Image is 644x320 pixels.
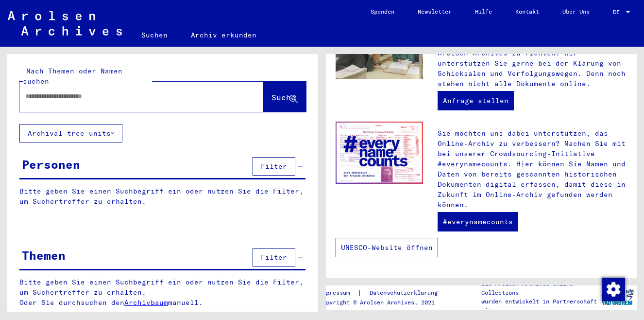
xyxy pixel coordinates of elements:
[438,28,627,89] p: Zusätzlich zu Ihrer eigenen Recherche haben Sie die Möglichkeit, eine Anfrage an die Arolsen Arch...
[319,298,449,307] p: Copyright © Arolsen Archives, 2021
[261,162,287,171] span: Filter
[22,156,80,173] div: Personen
[602,278,625,301] img: Change consent
[336,238,438,257] a: UNESCO-Website öffnen
[438,212,518,231] a: #everynamecounts
[362,288,449,298] a: Datenschutzerklärung
[124,298,168,307] a: Archivbaum
[319,288,449,298] div: |
[22,247,66,264] div: Themen
[336,122,423,184] img: enc.jpg
[253,157,295,176] button: Filter
[438,128,627,210] p: Sie möchten uns dabei unterstützen, das Online-Archiv zu verbessern? Machen Sie mit bei unserer C...
[613,9,624,16] span: DE
[19,186,305,207] p: Bitte geben Sie einen Suchbegriff ein oder nutzen Sie die Filter, um Suchertreffer zu erhalten.
[253,248,295,267] button: Filter
[19,277,306,308] p: Bitte geben Sie einen Suchbegriff ein oder nutzen Sie die Filter, um Suchertreffer zu erhalten. O...
[263,82,306,112] button: Suche
[8,11,122,36] img: Arolsen_neg.svg
[130,23,179,47] a: Suchen
[261,253,287,262] span: Filter
[481,297,598,315] p: wurden entwickelt in Partnerschaft mit
[23,67,122,86] mat-label: Nach Themen oder Namen suchen
[19,124,122,142] button: Archival tree units
[271,92,296,102] span: Suche
[481,280,598,297] p: Die Arolsen Archives Online-Collections
[438,91,514,110] a: Anfrage stellen
[319,288,357,298] a: Impressum
[179,23,268,47] a: Archiv erkunden
[599,285,636,309] img: yv_logo.png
